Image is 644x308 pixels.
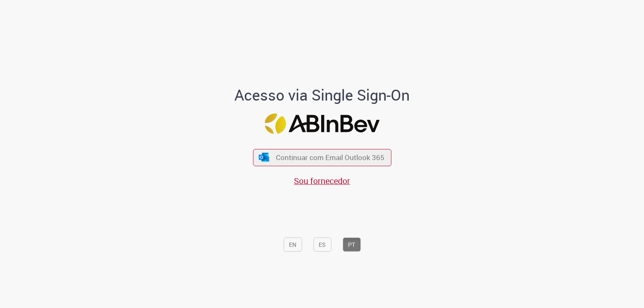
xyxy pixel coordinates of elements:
[343,238,361,252] button: PT
[258,153,270,162] img: ícone Azure/Microsoft 360
[283,238,302,252] button: EN
[276,153,384,162] span: Continuar com Email Outlook 365
[253,149,391,166] button: ícone Azure/Microsoft 360 Continuar com Email Outlook 365
[294,175,350,186] a: Sou fornecedor
[313,238,331,252] button: ES
[206,87,439,104] h1: Acesso via Single Sign-On
[265,114,379,134] img: Logo ABInBev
